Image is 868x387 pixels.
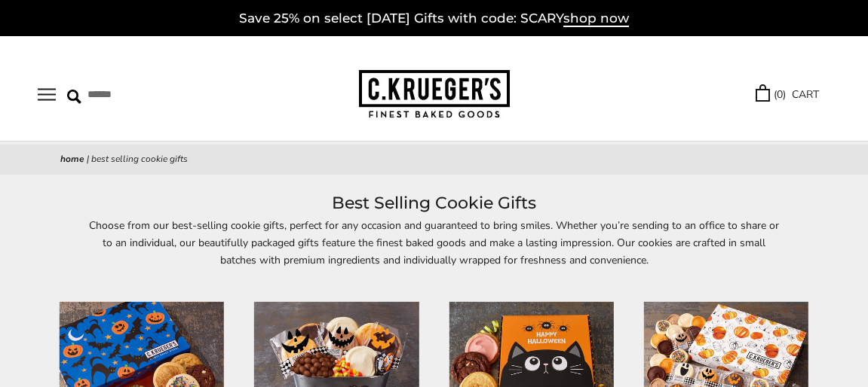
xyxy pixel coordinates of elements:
[87,217,781,286] p: Choose from our best-selling cookie gifts, perfect for any occasion and guaranteed to bring smile...
[756,86,819,103] a: (0) CART
[359,70,510,119] img: C.KRUEGER'S
[239,11,629,27] a: Save 25% on select [DATE] Gifts with code: SCARYshop now
[60,152,808,167] nav: breadcrumbs
[563,11,629,27] span: shop now
[38,88,56,101] button: Open navigation
[60,153,84,165] a: Home
[91,153,188,165] span: Best Selling Cookie Gifts
[67,90,81,104] img: Search
[87,153,89,165] span: |
[67,83,229,106] input: Search
[60,190,808,217] h1: Best Selling Cookie Gifts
